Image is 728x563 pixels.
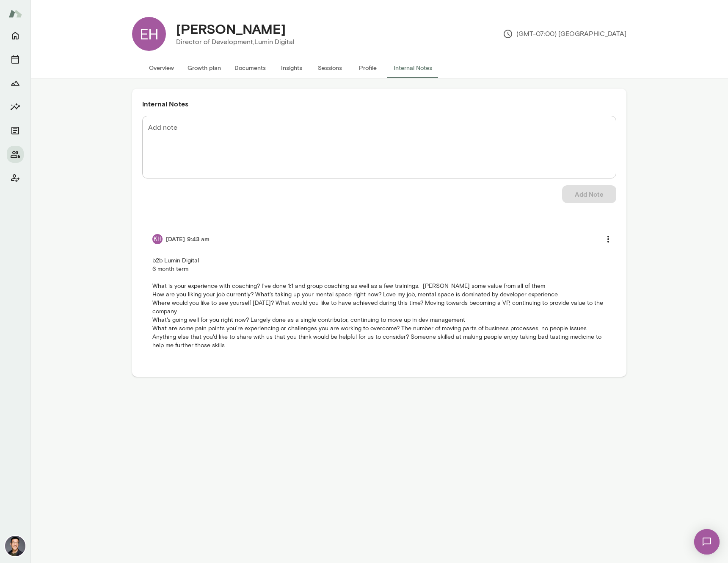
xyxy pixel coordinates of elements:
[152,234,163,244] div: KH
[228,58,273,78] button: Documents
[8,6,22,22] img: Mento
[152,256,606,350] p: b2b Lumin Digital 6 month term What is your experience with coaching? I've done 1:1 and group coa...
[142,58,181,78] button: Overview
[349,58,387,78] button: Profile
[599,230,617,248] button: more
[7,51,24,68] button: Sessions
[7,146,24,163] button: Members
[176,21,286,37] h4: [PERSON_NAME]
[132,17,166,51] div: EH
[7,170,24,187] button: Client app
[7,98,24,115] button: Insights
[181,58,228,78] button: Growth plan
[7,27,24,44] button: Home
[387,58,439,78] button: Internal Notes
[273,58,311,78] button: Insights
[7,122,24,139] button: Documents
[166,235,210,243] h6: [DATE] 9:43 am
[7,75,24,92] button: Growth Plan
[5,536,25,556] img: Ryan Tang
[176,37,295,47] p: Director of Development, Lumin Digital
[142,99,616,109] h6: Internal Notes
[503,29,626,39] p: (GMT-07:00) [GEOGRAPHIC_DATA]
[311,58,349,78] button: Sessions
